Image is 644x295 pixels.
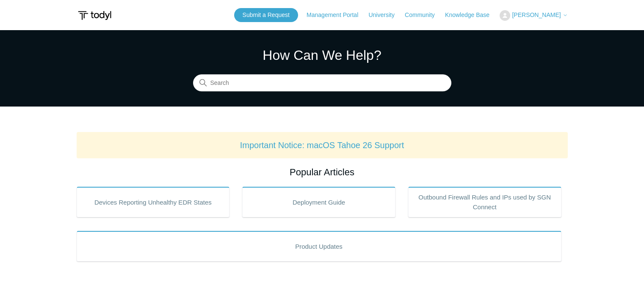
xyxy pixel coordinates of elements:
[307,11,367,20] a: Management Portal
[240,140,404,150] a: Important Notice: macOS Tahoe 26 Support
[512,11,561,18] span: [PERSON_NAME]
[445,11,498,20] a: Knowledge Base
[368,11,403,20] a: University
[242,187,395,217] a: Deployment Guide
[77,231,561,261] a: Product Updates
[77,165,568,179] h2: Popular Articles
[193,75,451,92] input: Search
[77,187,230,217] a: Devices Reporting Unhealthy EDR States
[193,45,451,65] h1: How Can We Help?
[408,187,561,217] a: Outbound Firewall Rules and IPs used by SGN Connect
[500,10,567,21] button: [PERSON_NAME]
[77,8,113,23] img: Todyl Support Center Help Center home page
[405,11,443,20] a: Community
[234,8,298,22] a: Submit a Request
